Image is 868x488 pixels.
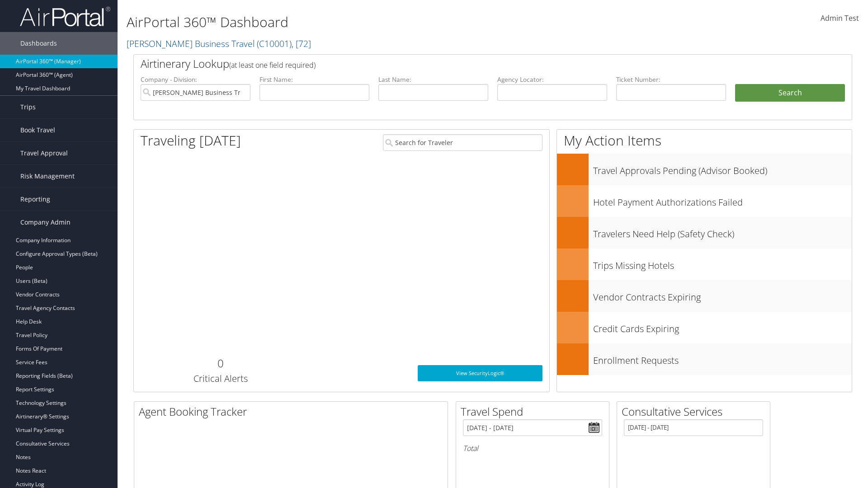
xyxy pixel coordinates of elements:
[139,404,448,419] h2: Agent Booking Tracker
[593,223,852,240] h3: Travelers Need Help (Safety Check)
[20,165,75,188] span: Risk Management
[821,13,859,23] span: Admin Test
[593,286,852,304] h3: Vendor Contracts Expiring
[127,38,311,50] a: [PERSON_NAME] Business Travel
[557,154,852,185] a: Travel Approvals Pending (Advisor Booked)
[127,13,615,32] h1: AirPortal 360™ Dashboard
[229,60,316,70] span: (at least one field required)
[141,75,250,84] label: Company - Division:
[593,350,852,367] h3: Enrollment Requests
[557,343,852,375] a: Enrollment Requests
[20,6,110,27] img: airportal-logo.png
[622,404,770,419] h2: Consultative Services
[821,5,859,33] a: Admin Test
[259,75,369,84] label: First Name:
[557,131,852,150] h1: My Action Items
[20,32,57,55] span: Dashboards
[383,134,542,151] input: Search for Traveler
[593,160,852,177] h3: Travel Approvals Pending (Advisor Booked)
[616,75,726,84] label: Ticket Number:
[735,84,845,102] button: Search
[141,372,300,385] h3: Critical Alerts
[257,38,292,50] span: ( C10001 )
[20,188,50,211] span: Reporting
[20,211,71,234] span: Company Admin
[20,142,68,164] span: Travel Approval
[20,96,36,118] span: Trips
[557,312,852,343] a: Credit Cards Expiring
[593,255,852,272] h3: Trips Missing Hotels
[593,192,852,209] h3: Hotel Payment Authorizations Failed
[141,131,241,150] h1: Traveling [DATE]
[557,249,852,280] a: Trips Missing Hotels
[557,217,852,249] a: Travelers Need Help (Safety Check)
[463,443,602,453] h6: Total
[292,38,311,50] span: , [ 72 ]
[593,318,852,335] h3: Credit Cards Expiring
[141,356,300,371] h2: 0
[461,404,609,419] h2: Travel Spend
[497,75,607,84] label: Agency Locator:
[141,56,785,71] h2: Airtinerary Lookup
[557,185,852,217] a: Hotel Payment Authorizations Failed
[378,75,488,84] label: Last Name:
[557,280,852,312] a: Vendor Contracts Expiring
[418,365,542,381] a: View SecurityLogic®
[20,119,55,141] span: Book Travel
